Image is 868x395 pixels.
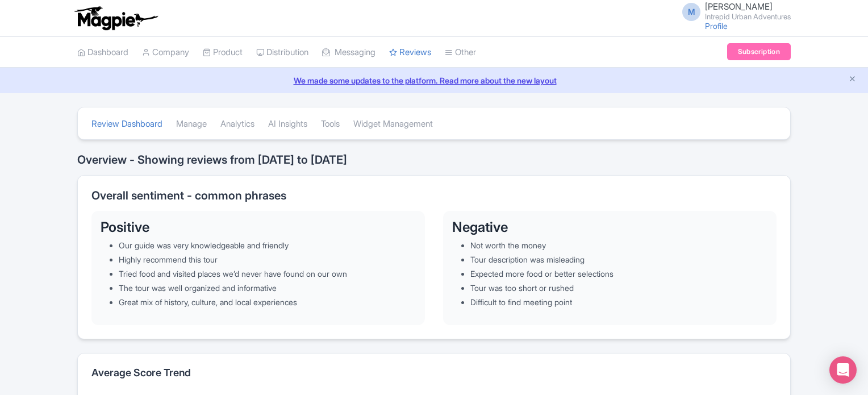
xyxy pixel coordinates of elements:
[119,296,416,308] li: Great mix of history, culture, and local experiences
[470,253,767,265] li: Tour description was misleading
[829,356,857,384] div: Open Intercom Messenger
[77,37,128,68] a: Dashboard
[452,220,767,235] h3: Negative
[675,2,791,20] a: M [PERSON_NAME] Intrepid Urban Adventures
[353,109,433,140] a: Widget Management
[77,153,791,166] h2: Overview - Showing reviews from [DATE] to [DATE]
[203,37,243,68] a: Product
[682,3,700,21] span: M
[705,1,773,12] span: [PERSON_NAME]
[470,282,767,294] li: Tour was too short or rushed
[72,6,160,31] img: logo-ab69f6fb50320c5b225c76a69d11143b.png
[101,220,416,235] h3: Positive
[119,282,416,294] li: The tour was well organized and informative
[91,189,777,202] h2: Overall sentiment - common phrases
[268,109,307,140] a: AI Insights
[142,37,189,68] a: Company
[256,37,308,68] a: Distribution
[445,37,476,68] a: Other
[705,21,728,31] a: Profile
[470,296,767,308] li: Difficult to find meeting point
[176,109,207,140] a: Manage
[7,74,861,86] a: We made some updates to the platform. Read more about the new layout
[705,13,791,20] small: Intrepid Urban Adventures
[119,268,416,280] li: Tried food and visited places we’d never have found on our own
[470,239,767,251] li: Not worth the money
[91,109,162,140] a: Review Dashboard
[119,239,416,251] li: Our guide was very knowledgeable and friendly
[848,73,857,86] button: Close announcement
[322,37,375,68] a: Messaging
[321,109,340,140] a: Tools
[91,367,191,379] h2: Average Score Trend
[727,43,791,60] a: Subscription
[119,253,416,265] li: Highly recommend this tour
[220,109,254,140] a: Analytics
[389,37,431,68] a: Reviews
[470,268,767,280] li: Expected more food or better selections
